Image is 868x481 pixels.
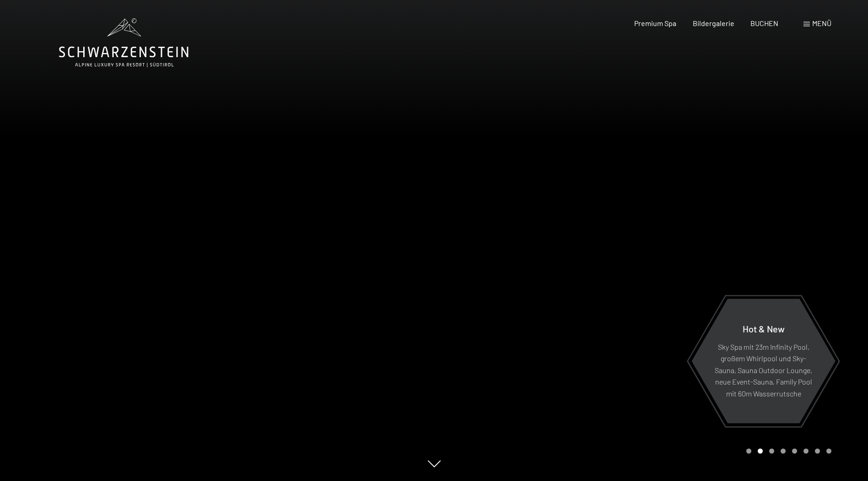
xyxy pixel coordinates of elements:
a: Premium Spa [634,19,676,27]
div: Carousel Page 3 [769,449,774,454]
a: BUCHEN [750,19,778,27]
div: Carousel Pagination [743,449,831,454]
div: Carousel Page 5 [792,449,797,454]
div: Carousel Page 8 [826,449,831,454]
a: Hot & New Sky Spa mit 23m Infinity Pool, großem Whirlpool und Sky-Sauna, Sauna Outdoor Lounge, ne... [691,298,836,424]
p: Sky Spa mit 23m Infinity Pool, großem Whirlpool und Sky-Sauna, Sauna Outdoor Lounge, neue Event-S... [714,341,813,399]
span: Hot & New [743,323,785,334]
div: Carousel Page 6 [803,449,809,454]
div: Carousel Page 7 [815,449,820,454]
a: Bildergalerie [693,19,734,27]
span: Menü [812,19,831,27]
div: Carousel Page 2 (Current Slide) [758,449,763,454]
div: Carousel Page 4 [781,449,786,454]
div: Carousel Page 1 [746,449,751,454]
